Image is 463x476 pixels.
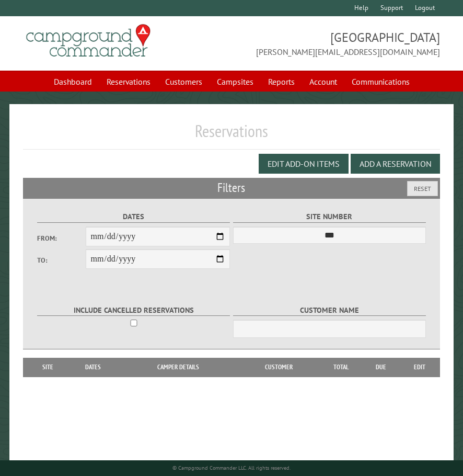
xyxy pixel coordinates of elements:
[48,72,98,92] a: Dashboard
[351,154,440,174] button: Add a Reservation
[28,358,67,377] th: Site
[23,178,439,198] h2: Filters
[320,358,362,377] th: Total
[37,233,85,243] label: From:
[37,255,85,265] label: To:
[303,72,343,92] a: Account
[119,358,238,377] th: Camper Details
[100,72,157,92] a: Reservations
[345,72,416,92] a: Communications
[172,464,291,471] small: © Campground Commander LLC. All rights reserved.
[67,358,119,377] th: Dates
[407,181,438,196] button: Reset
[233,211,425,223] label: Site Number
[400,358,440,377] th: Edit
[159,72,209,92] a: Customers
[238,358,320,377] th: Customer
[37,304,229,316] label: Include Cancelled Reservations
[262,72,301,92] a: Reports
[211,72,260,92] a: Campsites
[23,20,154,61] img: Campground Commander
[23,121,439,150] h1: Reservations
[233,304,425,316] label: Customer Name
[231,29,440,58] span: [GEOGRAPHIC_DATA] [PERSON_NAME][EMAIL_ADDRESS][DOMAIN_NAME]
[362,358,400,377] th: Due
[37,211,229,223] label: Dates
[259,154,349,174] button: Edit Add-on Items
